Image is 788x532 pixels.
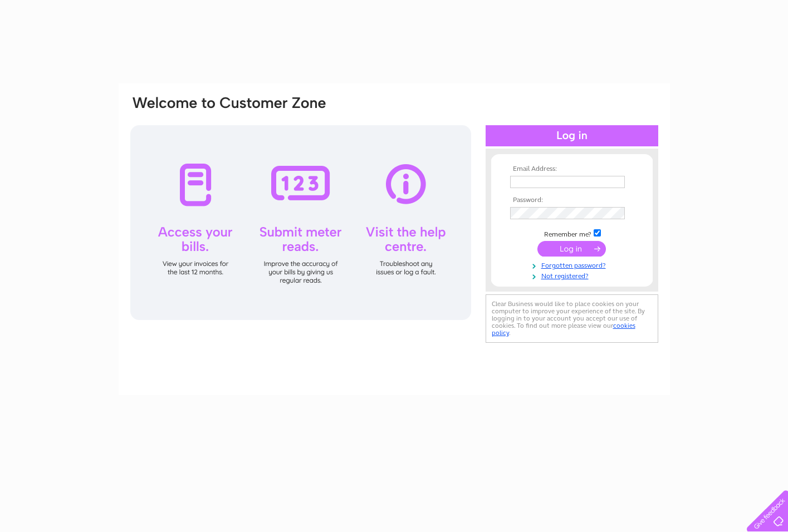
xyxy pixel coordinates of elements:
input: Submit [537,241,606,257]
td: Remember me? [507,228,637,239]
a: Not registered? [510,270,637,280]
th: Email Address: [507,165,637,173]
a: Forgotten password? [510,259,637,270]
a: cookies policy [492,322,635,337]
th: Password: [507,196,637,204]
div: Clear Business would like to place cookies on your computer to improve your experience of the sit... [486,294,658,343]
